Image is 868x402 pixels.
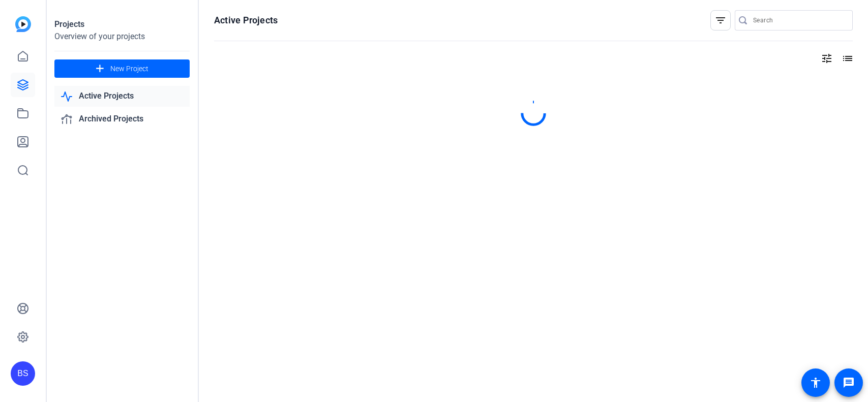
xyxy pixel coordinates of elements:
[94,63,106,75] mat-icon: add
[54,109,190,130] a: Archived Projects
[54,86,190,107] a: Active Projects
[15,16,31,32] img: blue-gradient.svg
[54,18,190,30] div: Projects
[214,14,278,26] h1: Active Projects
[843,377,855,389] mat-icon: message
[753,14,845,26] input: Search
[11,361,35,386] div: BS
[110,64,148,74] span: New Project
[821,52,833,65] mat-icon: tune
[810,377,822,389] mat-icon: accessibility
[54,59,190,78] button: New Project
[714,14,727,26] mat-icon: filter_list
[841,52,853,65] mat-icon: list
[54,30,190,43] div: Overview of your projects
